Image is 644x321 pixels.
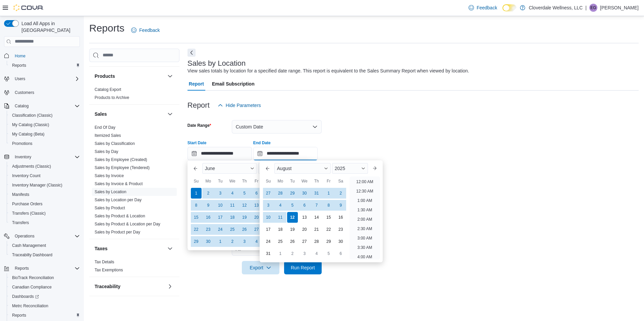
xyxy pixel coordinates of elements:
[354,187,376,195] li: 12:30 AM
[9,200,80,208] span: Purchase Orders
[9,274,57,282] a: BioTrack Reconciliation
[9,121,52,129] a: My Catalog (Classic)
[191,236,202,247] div: day-29
[263,236,274,247] div: day-24
[89,86,179,104] div: Products
[299,224,310,235] div: day-20
[466,1,500,14] a: Feedback
[1,264,83,273] button: Reports
[89,123,179,239] div: Sales
[95,206,125,210] a: Sales by Product
[12,131,45,137] span: My Catalog (Beta)
[95,95,129,100] a: Products to Archive
[590,4,596,12] span: EG
[12,173,41,178] span: Inventory Count
[95,111,107,117] h3: Sales
[9,111,80,119] span: Classification (Classic)
[12,141,33,146] span: Promotions
[263,212,274,223] div: day-10
[203,188,214,199] div: day-2
[323,188,334,199] div: day-1
[350,176,380,260] ul: Time
[12,275,54,280] span: BioTrack Reconciliation
[95,214,145,218] a: Sales by Product & Location
[12,153,80,161] span: Inventory
[7,61,83,70] button: Reports
[191,188,202,199] div: day-1
[502,4,517,11] input: Dark Mode
[215,212,226,223] div: day-17
[1,101,83,111] button: Catalog
[95,141,135,146] span: Sales by Classification
[15,233,35,239] span: Operations
[239,236,250,247] div: day-3
[187,67,469,74] div: View sales totals by location for a specified date range. This report is equivalent to the Sales ...
[7,250,83,260] button: Traceabilty Dashboard
[12,102,31,110] button: Catalog
[9,162,54,170] a: Adjustments (Classic)
[275,200,286,211] div: day-4
[215,188,226,199] div: day-3
[275,248,286,259] div: day-1
[15,90,34,95] span: Customers
[7,171,83,180] button: Inventory Count
[95,87,121,92] a: Catalog Export
[323,176,334,186] div: Fr
[9,130,80,138] span: My Catalog (Beta)
[589,4,597,12] div: Eleanor Gomez
[95,213,145,219] span: Sales by Product & Location
[19,20,80,34] span: Load All Apps in [GEOGRAPHIC_DATA]
[95,157,147,162] a: Sales by Employee (Created)
[189,77,204,91] span: Report
[335,200,346,211] div: day-9
[239,188,250,199] div: day-5
[311,224,322,235] div: day-21
[7,209,83,218] button: Transfers (Classic)
[7,111,83,120] button: Classification (Classic)
[95,95,129,100] span: Products to Archive
[7,241,83,250] button: Cash Management
[95,221,160,227] span: Sales by Product & Location per Day
[287,176,298,186] div: Tu
[502,11,503,12] span: Dark Mode
[95,268,123,272] a: Tax Exemptions
[15,266,29,271] span: Reports
[311,212,322,223] div: day-14
[253,140,271,146] label: End Date
[95,190,126,194] a: Sales by Location
[9,242,49,250] a: Cash Management
[9,251,55,259] a: Traceabilty Dashboard
[12,88,80,97] span: Customers
[335,166,345,171] span: 2025
[7,199,83,209] button: Purchase Orders
[12,243,46,248] span: Cash Management
[299,188,310,199] div: day-30
[9,140,35,148] a: Promotions
[227,188,238,199] div: day-4
[239,224,250,235] div: day-26
[9,283,54,291] a: Canadian Compliance
[9,181,65,189] a: Inventory Manager (Classic)
[12,252,52,258] span: Traceabilty Dashboard
[355,197,375,205] li: 1:00 AM
[258,163,296,174] div: Button. Open the year selector. 2025 is currently selected.
[95,283,165,290] button: Traceability
[1,51,83,61] button: Home
[95,125,115,130] a: End Of Day
[251,200,262,211] div: day-13
[299,200,310,211] div: day-6
[9,292,42,301] a: Dashboards
[263,176,274,186] div: Su
[187,49,196,57] button: Next
[7,301,83,311] button: Metrc Reconciliation
[7,139,83,148] button: Promotions
[12,211,46,216] span: Transfers (Classic)
[7,190,83,199] button: Manifests
[12,182,62,188] span: Inventory Manager (Classic)
[239,176,250,186] div: Th
[251,176,262,186] div: Fr
[205,166,215,171] span: June
[262,163,273,174] button: Previous Month
[15,53,25,59] span: Home
[355,206,375,214] li: 1:30 AM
